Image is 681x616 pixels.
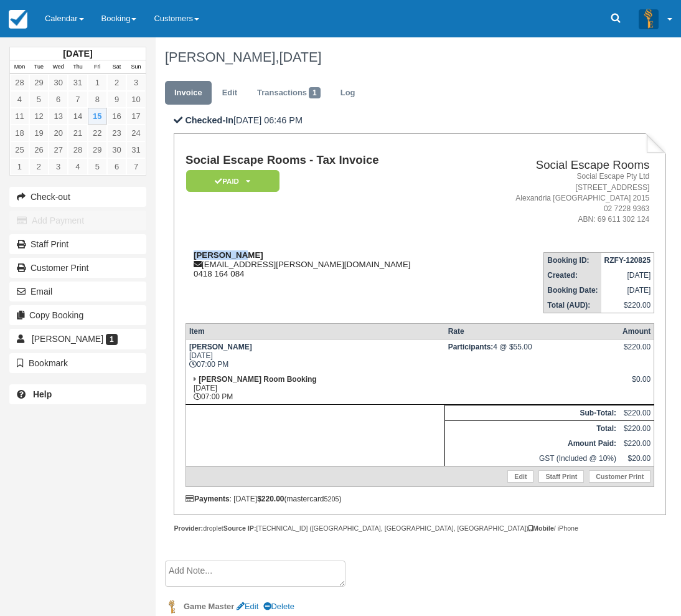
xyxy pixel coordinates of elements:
[107,108,126,125] a: 16
[9,305,146,325] button: Copy Booking
[68,141,87,158] a: 28
[507,470,533,483] a: Edit
[194,250,263,260] strong: [PERSON_NAME]
[445,421,619,437] th: Total:
[29,108,49,125] a: 12
[619,421,654,437] td: $220.00
[126,91,146,108] a: 10
[68,108,87,125] a: 14
[49,108,68,125] a: 13
[189,343,252,351] strong: [PERSON_NAME]
[186,495,230,503] strong: Payments
[186,170,279,192] em: Paid
[174,114,666,127] p: [DATE] 06:46 PM
[126,108,146,125] a: 17
[9,353,146,373] button: Bookmark
[186,250,472,278] div: [EMAIL_ADDRESS][PERSON_NAME][DOMAIN_NAME] 0418 164 084
[49,125,68,141] a: 20
[88,91,107,108] a: 8
[309,87,321,98] span: 1
[622,375,650,394] div: $0.00
[186,372,444,405] td: [DATE] 07:00 PM
[63,49,92,59] strong: [DATE]
[248,81,330,105] a: Transactions1
[32,334,103,344] span: [PERSON_NAME]
[49,141,68,158] a: 27
[10,108,29,125] a: 11
[49,91,68,108] a: 6
[10,74,29,91] a: 28
[9,329,146,349] a: [PERSON_NAME] 1
[49,158,68,175] a: 3
[445,405,619,421] th: Sub-Total:
[107,60,126,74] th: Sat
[107,158,126,175] a: 6
[538,470,584,483] a: Staff Print
[619,451,654,467] td: $20.00
[126,141,146,158] a: 31
[186,154,472,167] h1: Social Escape Rooms - Tax Invoice
[68,74,87,91] a: 31
[68,158,87,175] a: 4
[49,60,68,74] th: Wed
[68,60,87,74] th: Thu
[126,125,146,141] a: 24
[9,234,146,254] a: Staff Print
[10,60,29,74] th: Mon
[68,125,87,141] a: 21
[186,339,444,372] td: [DATE] 07:00 PM
[185,115,233,125] b: Checked-In
[544,253,601,268] th: Booking ID:
[223,524,256,532] strong: Source IP:
[237,602,258,611] a: Edit
[619,405,654,421] td: $220.00
[619,324,654,339] th: Amount
[544,268,601,283] th: Created:
[9,10,27,29] img: checkfront-main-nav-mini-logo.png
[29,74,49,91] a: 29
[126,74,146,91] a: 3
[88,60,107,74] th: Fri
[29,141,49,158] a: 26
[88,125,107,141] a: 22
[544,298,601,313] th: Total (AUD):
[324,495,339,503] small: 5205
[263,602,294,611] a: Delete
[9,384,146,404] a: Help
[165,81,212,105] a: Invoice
[10,158,29,175] a: 1
[601,283,654,298] td: [DATE]
[604,256,651,265] strong: RZFY-120825
[445,451,619,467] td: GST (Included @ 10%)
[186,324,444,339] th: Item
[528,524,554,532] strong: Mobile
[589,470,650,483] a: Customer Print
[10,91,29,108] a: 4
[477,171,650,225] address: Social Escape Pty Ltd [STREET_ADDRESS] Alexandria [GEOGRAPHIC_DATA] 2015 02 7228 9363 ABN: 69 611...
[68,91,87,108] a: 7
[213,81,247,105] a: Edit
[184,602,234,611] strong: Game Master
[29,60,49,74] th: Tue
[174,524,666,533] div: droplet [TECHNICAL_ID] ([GEOGRAPHIC_DATA], [GEOGRAPHIC_DATA], [GEOGRAPHIC_DATA]) / iPhone
[639,9,659,29] img: A3
[544,283,601,298] th: Booking Date:
[88,158,107,175] a: 5
[619,436,654,451] td: $220.00
[10,141,29,158] a: 25
[9,187,146,207] button: Check-out
[331,81,365,105] a: Log
[29,125,49,141] a: 19
[88,141,107,158] a: 29
[49,74,68,91] a: 30
[107,74,126,91] a: 2
[29,91,49,108] a: 5
[10,125,29,141] a: 18
[445,339,619,372] td: 4 @ $55.00
[448,343,494,351] strong: Participants
[106,334,118,345] span: 1
[33,389,52,399] b: Help
[9,258,146,278] a: Customer Print
[174,524,203,532] strong: Provider:
[107,141,126,158] a: 30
